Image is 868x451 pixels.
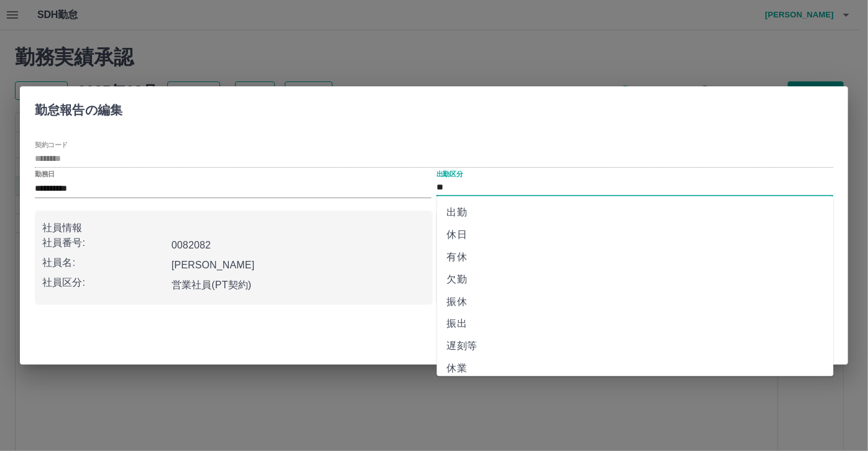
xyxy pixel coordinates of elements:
p: 社員情報 [42,221,425,235]
b: 0082082 [172,240,211,250]
label: 出勤区分 [436,169,463,178]
p: 社員区分: [42,275,167,290]
label: 契約コード [35,140,68,150]
li: 遅刻等 [437,335,834,358]
label: 勤務日 [35,169,55,178]
li: 有休 [437,246,834,268]
p: 社員名: [42,255,167,270]
li: 振出 [437,313,834,335]
b: [PERSON_NAME] [172,260,255,270]
li: 振休 [437,291,834,313]
h2: 勤怠報告の編集 [20,86,137,129]
li: 出勤 [437,201,834,224]
li: 欠勤 [437,268,834,291]
li: 休日 [437,224,834,246]
p: 社員番号: [42,235,167,250]
b: 営業社員(PT契約) [172,280,252,290]
li: 休業 [437,358,834,380]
